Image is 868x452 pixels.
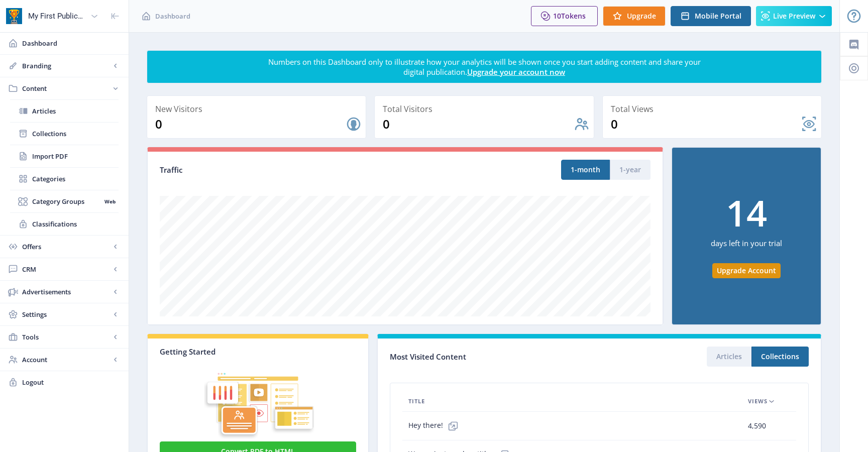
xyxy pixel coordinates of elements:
[712,263,781,278] button: Upgrade Account
[160,347,356,357] div: Getting Started
[32,151,119,161] span: Import PDF
[32,196,101,206] span: Category Groups
[10,123,119,145] a: Collections
[155,116,346,132] div: 0
[603,6,666,26] button: Upgrade
[22,332,111,342] span: Tools
[748,420,766,432] span: 4,590
[22,309,111,319] span: Settings
[707,347,751,367] button: Articles
[155,102,362,116] div: New Visitors
[28,5,86,27] div: My First Publication
[726,194,767,231] div: 14
[32,129,119,139] span: Collections
[10,213,119,235] a: Classifications
[561,160,610,180] button: 1-month
[22,38,121,48] span: Dashboard
[695,12,741,20] span: Mobile Portal
[10,190,119,212] a: Category GroupsWeb
[408,416,463,436] span: Hey there!
[32,219,119,229] span: Classifications
[390,349,599,365] div: Most Visited Content
[22,264,111,274] span: CRM
[22,355,111,365] span: Account
[6,8,22,24] img: app-icon.png
[22,287,111,297] span: Advertisements
[32,106,119,116] span: Articles
[531,6,598,26] button: 10Tokens
[748,395,768,407] span: Views
[610,160,650,180] button: 1-year
[22,377,121,387] span: Logout
[155,11,190,21] span: Dashboard
[383,102,589,116] div: Total Visitors
[627,12,656,20] span: Upgrade
[32,174,119,184] span: Categories
[160,357,356,439] img: graphic
[10,168,119,190] a: Categories
[671,6,751,26] button: Mobile Portal
[773,12,815,20] span: Live Preview
[101,196,119,206] nb-badge: Web
[22,61,111,71] span: Branding
[10,100,119,122] a: Articles
[711,231,782,263] div: days left in your trial
[408,395,425,407] span: Title
[611,116,801,132] div: 0
[467,67,565,77] a: Upgrade your account now
[561,11,586,21] span: Tokens
[10,145,119,167] a: Import PDF
[751,347,809,367] button: Collections
[267,57,701,77] div: Numbers on this Dashboard only to illustrate how your analytics will be shown once you start addi...
[611,102,817,116] div: Total Views
[383,116,573,132] div: 0
[160,164,405,176] div: Traffic
[22,83,111,93] span: Content
[22,242,111,252] span: Offers
[756,6,832,26] button: Live Preview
